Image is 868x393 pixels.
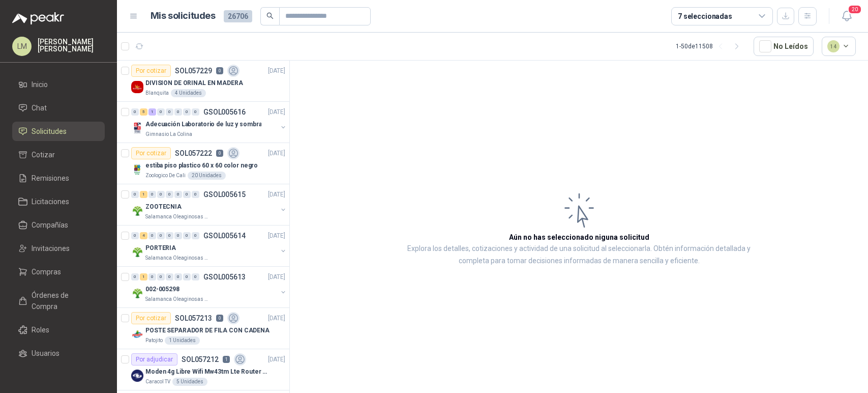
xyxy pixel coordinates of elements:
img: Logo peakr [12,12,64,24]
div: 0 [183,232,191,239]
p: SOL057229 [175,67,212,74]
p: Adecuación Laboratorio de luz y sombra [145,120,261,129]
span: Invitaciones [32,243,70,254]
div: Por cotizar [131,147,171,159]
div: 0 [192,273,199,280]
div: 0 [192,108,199,116]
button: 20 [837,7,856,25]
a: Por cotizarSOL0572220[DATE] Company Logoestiba piso plastico 60 x 60 color negroZoologico De Cali... [117,143,289,184]
div: 4 Unidades [171,89,206,97]
p: [DATE] [268,107,285,117]
p: ZOOTECNIA [145,202,182,212]
div: 0 [148,232,156,239]
div: Por cotizar [131,65,171,77]
a: Por cotizarSOL0572130[DATE] Company LogoPOSTE SEPARADOR DE FILA CON CADENAPatojito1 Unidades [117,308,289,349]
span: search [266,12,274,19]
p: 002-005298 [145,285,179,294]
div: 0 [174,108,182,116]
a: Por adjudicarSOL0572121[DATE] Company LogoModen 4g Libre Wifi Mw43tm Lte Router Móvil Internet 5g... [117,349,289,390]
div: Por adjudicar [131,353,177,366]
span: Compras [32,266,61,277]
p: [DATE] [268,314,285,323]
p: 0 [216,150,223,157]
span: 26706 [224,10,252,22]
p: Zoologico De Cali [145,172,186,180]
p: POSTE SEPARADOR DE FILA CON CADENA [145,326,270,335]
button: 14 [822,37,856,56]
p: 0 [216,67,223,74]
a: Cotizar [12,145,105,164]
img: Company Logo [131,81,143,93]
div: 0 [183,191,191,198]
img: Company Logo [131,328,143,341]
div: 0 [166,273,173,280]
a: Por cotizarSOL0572290[DATE] Company LogoDIVISION DE ORINAL EN MADERABlanquita4 Unidades [117,61,289,102]
div: 0 [174,232,182,239]
p: Salamanca Oleaginosas SAS [145,254,209,262]
p: [PERSON_NAME] [PERSON_NAME] [38,38,105,52]
a: Categorías [12,367,105,386]
div: 0 [166,232,173,239]
button: No Leídos [754,37,814,56]
img: Company Logo [131,205,143,217]
img: Company Logo [131,122,143,134]
div: 0 [148,273,156,280]
span: Remisiones [32,173,69,184]
span: Solicitudes [32,126,67,137]
p: PORTERIA [145,243,176,253]
p: [DATE] [268,149,285,158]
a: Roles [12,320,105,340]
p: DIVISION DE ORINAL EN MADERA [145,78,243,88]
p: [DATE] [268,355,285,364]
p: GSOL005615 [203,191,246,198]
div: 0 [131,232,139,239]
div: 1 [140,273,147,280]
img: Company Logo [131,370,143,382]
div: 0 [148,191,156,198]
a: 0 1 0 0 0 0 0 0 GSOL005613[DATE] Company Logo002-005298Salamanca Oleaginosas SAS [131,271,287,303]
a: Remisiones [12,169,105,188]
div: Por cotizar [131,312,171,324]
p: 0 [216,315,223,322]
span: Inicio [32,79,48,90]
div: 0 [192,191,199,198]
p: 1 [223,356,230,363]
span: 20 [848,5,862,14]
p: Caracol TV [145,378,170,386]
div: 0 [183,273,191,280]
a: Invitaciones [12,239,105,258]
div: 0 [157,273,165,280]
p: SOL057212 [182,356,219,363]
div: 7 seleccionadas [678,11,732,22]
p: [DATE] [268,231,285,241]
span: Chat [32,102,47,114]
div: LM [12,37,32,56]
a: Usuarios [12,344,105,363]
span: Usuarios [32,348,59,359]
div: 0 [131,191,139,198]
div: 0 [131,273,139,280]
p: SOL057213 [175,315,212,322]
div: 0 [131,108,139,116]
p: GSOL005614 [203,232,246,239]
span: Licitaciones [32,196,69,207]
h1: Mis solicitudes [151,9,216,23]
a: 0 4 0 0 0 0 0 0 GSOL005614[DATE] Company LogoPORTERIASalamanca Oleaginosas SAS [131,230,287,262]
span: Roles [32,324,49,335]
p: SOL057222 [175,150,212,157]
div: 0 [157,108,165,116]
span: Compañías [32,219,68,231]
h3: Aún no has seleccionado niguna solicitud [509,232,649,243]
img: Company Logo [131,287,143,299]
p: Gimnasio La Colina [145,130,192,138]
div: 0 [174,191,182,198]
img: Company Logo [131,246,143,258]
a: Licitaciones [12,192,105,211]
p: GSOL005616 [203,108,246,116]
p: Moden 4g Libre Wifi Mw43tm Lte Router Móvil Internet 5ghz ALCATEL DESBLOQUEADO [145,367,272,377]
div: 0 [166,108,173,116]
p: [DATE] [268,66,285,76]
a: Inicio [12,75,105,94]
span: Cotizar [32,149,55,160]
div: 5 [140,108,147,116]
